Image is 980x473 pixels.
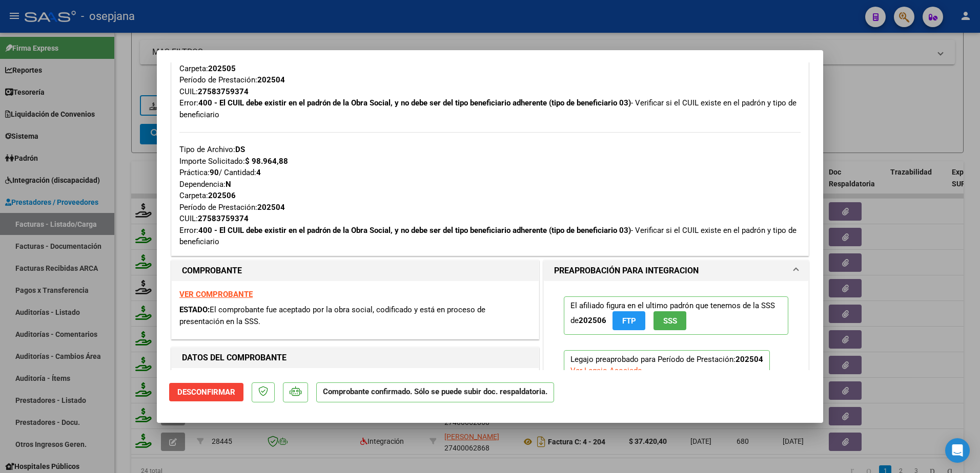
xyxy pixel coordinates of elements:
div: Open Intercom Messenger [945,438,970,463]
div: Ver Legajo Asociado [570,365,642,376]
strong: 400 - El CUIL debe existir en el padrón de la Obra Social, y no debe ser del tipo beneficiario ad... [198,226,631,235]
span: SSS [663,316,677,326]
p: Comprobante confirmado. Sólo se puede subir doc. respaldatoria. [316,382,554,402]
strong: 202504 [257,203,285,212]
strong: 90 [210,168,219,177]
strong: DS [235,145,245,154]
span: Desconfirmar [177,388,235,397]
strong: 202504 [257,75,285,84]
p: El afiliado figura en el ultimo padrón que tenemos de la SSS de [564,296,788,335]
span: ESTADO: [179,305,210,314]
strong: 400 - El CUIL debe existir en el padrón de la Obra Social, y no debe ser del tipo beneficiario ad... [198,98,631,107]
p: Legajo preaprobado para Período de Prestación: [564,350,770,448]
div: Tipo de Archivo: Importe Solicitado: Práctica: / Cantidad: Dependencia: Carpeta: Período de Prest... [179,120,801,248]
mat-expansion-panel-header: PREAPROBACIÓN PARA INTEGRACION [544,261,808,281]
strong: 202506 [579,316,606,325]
strong: 4 [256,168,261,177]
strong: 202506 [208,191,236,200]
span: El comprobante fue aceptado por la obra social, codificado y está en proceso de presentación en l... [179,305,485,326]
strong: DATOS DEL COMPROBANTE [182,353,287,362]
div: 27583759374 [198,86,249,98]
div: PREAPROBACIÓN PARA INTEGRACION [544,281,808,472]
strong: 202504 [736,355,763,364]
strong: COMPROBANTE [182,266,242,275]
a: VER COMPROBANTE [179,290,253,299]
strong: $ 98.964,88 [245,157,288,166]
strong: 202505 [208,64,236,73]
strong: N [226,180,231,189]
button: SSS [654,311,686,330]
h1: PREAPROBACIÓN PARA INTEGRACION [554,265,699,277]
button: Desconfirmar [169,383,243,401]
span: FTP [622,316,636,326]
button: FTP [612,311,645,330]
div: 27583759374 [198,213,249,225]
